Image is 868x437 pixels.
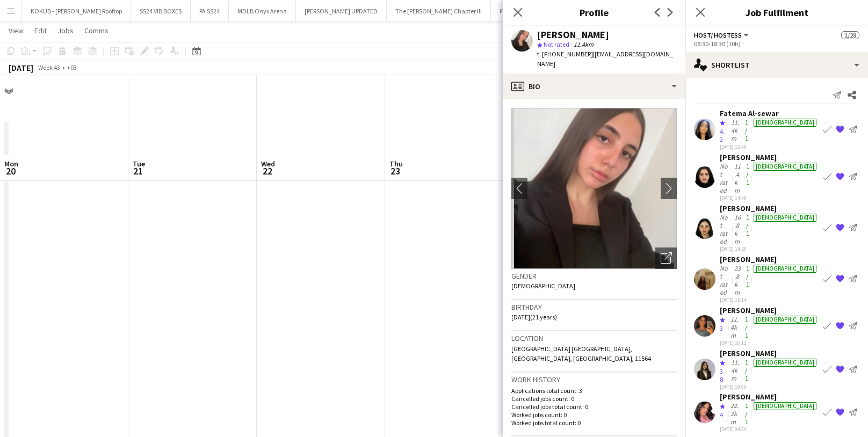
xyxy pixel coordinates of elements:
button: [PERSON_NAME] UPDATED [296,1,387,21]
app-skills-label: 1/1 [745,315,748,339]
div: [PERSON_NAME] [720,203,819,213]
span: t. [PHONE_NUMBER] [537,50,593,58]
button: Host/ Hostess [694,31,750,39]
div: [DATE] 16:12 [720,339,819,346]
span: | [EMAIL_ADDRESS][DOMAIN_NAME] [537,50,673,68]
div: [PERSON_NAME] [720,254,819,264]
div: [DATE] [9,62,33,73]
div: [DEMOGRAPHIC_DATA] [754,316,816,324]
span: [GEOGRAPHIC_DATA] [GEOGRAPHIC_DATA], [GEOGRAPHIC_DATA], [GEOGRAPHIC_DATA], 11564 [511,345,651,362]
div: [PERSON_NAME] [537,30,609,40]
div: [DEMOGRAPHIC_DATA] [754,359,816,367]
app-skills-label: 1/1 [746,264,749,288]
div: Not rated [720,264,732,296]
div: [PERSON_NAME] [720,305,819,315]
button: PA SS24 [191,1,229,21]
div: 23.8km [732,264,744,296]
div: [DATE] 04:24 [720,426,819,433]
p: Cancelled jobs count: 0 [511,395,677,403]
h3: Gender [511,271,677,281]
div: [DATE] 14:50 [720,245,819,252]
h3: Work history [511,375,677,384]
h3: Profile [503,5,685,19]
button: Final Fantasy [491,1,546,21]
div: Bio [503,74,685,99]
span: [DEMOGRAPHIC_DATA] [511,282,575,290]
span: 22 [259,165,275,177]
div: [DEMOGRAPHIC_DATA] [754,119,816,127]
div: [PERSON_NAME] [720,152,819,162]
span: [DATE] (21 years) [511,313,557,321]
div: 16.8km [732,213,744,245]
div: Not rated [720,162,732,194]
button: KOKUB - [PERSON_NAME] Rooftop [22,1,131,21]
p: Cancelled jobs total count: 0 [511,403,677,411]
a: View [4,24,28,38]
button: SS24 VIB BOXES [131,1,191,21]
div: 11.4km [729,358,743,383]
img: Crew avatar or photo [511,108,677,269]
span: 4.2 [720,127,725,143]
div: [PERSON_NAME] [720,392,819,402]
span: View [9,26,24,35]
app-skills-label: 1/1 [745,358,748,382]
span: 3.8 [720,367,725,383]
div: [DEMOGRAPHIC_DATA] [754,214,816,222]
span: Jobs [57,26,74,35]
div: Fatema Al-sewar [720,108,819,118]
p: Worked jobs total count: 0 [511,419,677,427]
span: Host/ Hostess [694,31,742,39]
h3: Birthday [511,302,677,312]
span: Week 43 [35,63,62,71]
div: +03 [67,63,77,71]
div: [DEMOGRAPHIC_DATA] [754,163,816,171]
span: 20 [3,165,18,177]
app-skills-label: 1/1 [746,213,749,237]
div: [DATE] 15:14 [720,296,819,303]
span: 3 [720,324,723,332]
app-skills-label: 1/1 [745,118,748,142]
span: Not rated [544,40,569,48]
div: Open photos pop-in [655,247,677,269]
app-skills-label: 1/1 [746,162,749,186]
p: Applications total count: 3 [511,387,677,395]
a: Comms [80,24,113,38]
app-skills-label: 1/1 [745,402,748,426]
span: Mon [4,159,18,169]
div: Not rated [720,213,732,245]
a: Jobs [53,24,78,38]
button: MDLB Onyx Arena [229,1,296,21]
div: Shortlist [685,52,868,78]
span: 4 [720,411,723,419]
div: [DEMOGRAPHIC_DATA] [754,265,816,273]
div: [DEMOGRAPHIC_DATA] [754,402,816,410]
div: 11.4km [729,118,743,143]
span: Thu [389,159,403,169]
span: 21 [131,165,145,177]
span: Tue [133,159,145,169]
div: 22.2km [728,402,743,426]
button: The [PERSON_NAME] Chapter III [387,1,491,21]
span: Wed [261,159,275,169]
div: [PERSON_NAME] [720,348,819,358]
div: 08:30-18:30 (10h) [694,40,859,48]
div: [DATE] 13:49 [720,143,819,150]
a: Edit [30,24,51,38]
div: 11.4km [728,315,743,339]
span: 1/28 [841,31,859,39]
div: [DATE] 19:06 [720,383,819,390]
span: Comms [84,26,108,35]
p: Worked jobs count: 0 [511,411,677,419]
h3: Job Fulfilment [685,5,868,19]
h3: Location [511,333,677,343]
div: 11.4km [732,162,744,194]
div: [DATE] 14:48 [720,194,819,201]
span: 11.4km [572,40,596,48]
span: Edit [34,26,47,35]
span: 23 [388,165,403,177]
